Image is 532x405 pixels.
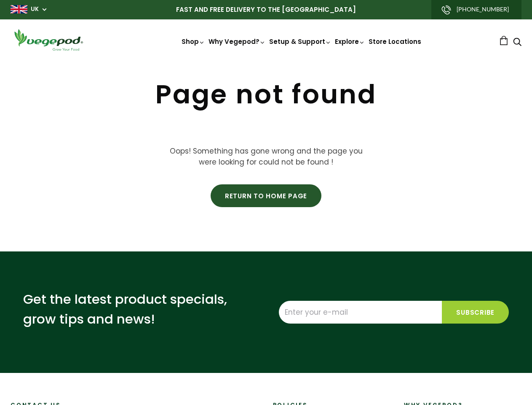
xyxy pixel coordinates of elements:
[11,5,27,13] img: gb_large.png
[182,37,205,46] a: Shop
[442,301,509,324] input: Subscribe
[279,301,442,324] input: Enter your e-mail
[513,38,521,47] a: Search
[11,81,521,108] h1: Page not found
[11,28,86,52] img: Vegepod
[369,37,421,46] a: Store Locations
[209,37,266,46] a: Why Vegepod?
[136,125,397,230] div: Oops! Something has gone wrong and the page you were looking for could not be found !
[211,184,321,207] a: Return to home page
[335,37,365,46] a: Explore
[31,5,39,13] a: UK
[23,289,234,329] p: Get the latest product specials, grow tips and news!
[269,37,331,46] a: Setup & Support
